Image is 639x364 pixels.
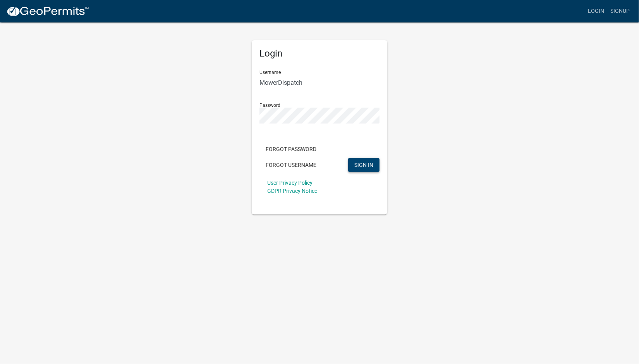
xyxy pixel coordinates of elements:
[267,188,317,194] a: GDPR Privacy Notice
[607,4,633,19] a: Signup
[259,142,323,156] button: Forgot Password
[259,48,380,59] h5: Login
[348,158,380,172] button: SIGN IN
[267,180,313,186] a: User Privacy Policy
[259,158,323,172] button: Forgot Username
[354,161,373,168] span: SIGN IN
[585,4,607,19] a: Login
